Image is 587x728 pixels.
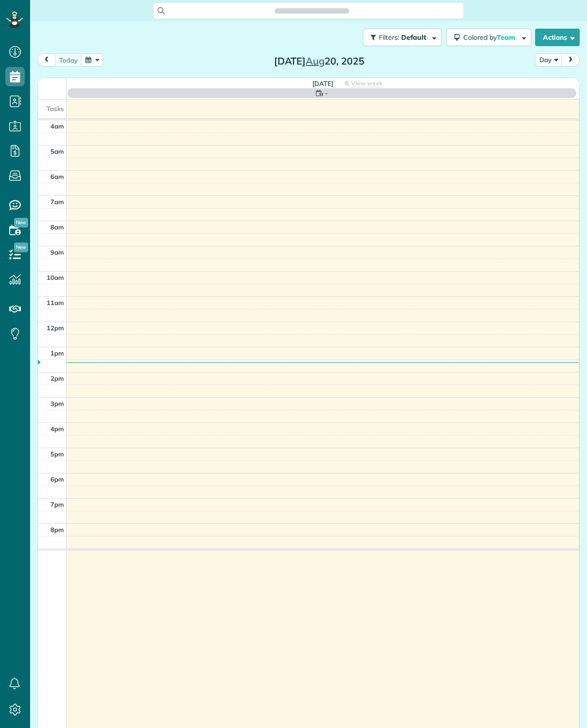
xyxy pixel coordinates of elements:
button: next [561,53,580,66]
span: [DATE] [312,80,333,87]
span: 2pm [50,374,64,382]
span: 4pm [50,425,64,433]
button: Colored byTeam [446,29,531,46]
span: 5am [50,147,64,155]
span: 7am [50,198,64,206]
span: 5pm [50,450,64,458]
a: Filters: Default [358,29,441,46]
span: 7pm [50,501,64,508]
span: Team [497,33,517,42]
button: Actions [535,29,580,46]
span: 3pm [50,400,64,407]
span: New [14,243,28,252]
span: 8am [50,223,64,231]
span: 1pm [50,349,64,357]
span: 12pm [47,324,64,332]
span: Search ZenMaid… [284,6,339,16]
button: Filters: Default [363,29,441,46]
span: Colored by [463,33,519,42]
h2: [DATE] 20, 2025 [259,56,380,66]
span: 9am [50,248,64,256]
button: Day [535,53,562,66]
span: Tasks [47,105,64,113]
button: today [55,53,82,66]
span: 6pm [50,475,64,483]
button: prev [37,53,56,66]
span: Filters: [379,33,399,42]
span: 4am [50,122,64,130]
span: 8pm [50,526,64,534]
span: Aug [306,55,325,67]
span: 6am [50,173,64,180]
span: Default [401,33,427,42]
span: View week [351,80,382,87]
span: - [325,88,328,98]
span: 11am [47,299,64,307]
span: 10am [47,274,64,281]
span: New [14,218,28,227]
